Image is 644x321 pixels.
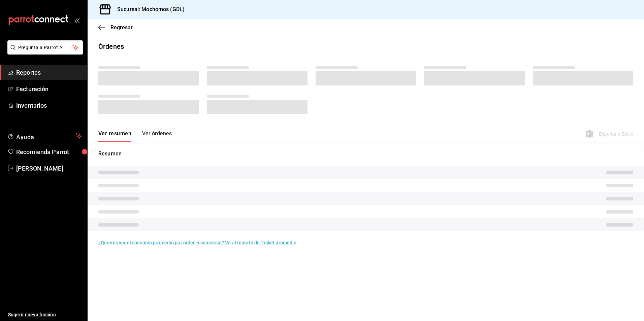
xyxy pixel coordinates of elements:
[7,40,83,55] button: Pregunta a Parrot AI
[110,24,133,31] span: Regresar
[16,132,73,140] span: Ayuda
[5,49,83,56] a: Pregunta a Parrot AI
[98,130,131,142] button: Ver resumen
[98,24,133,31] button: Regresar
[8,311,82,318] span: Sugerir nueva función
[18,44,72,51] span: Pregunta a Parrot AI
[112,5,185,13] h3: Sucursal: Mochomos (GDL)
[98,41,124,51] div: Órdenes
[16,164,82,173] span: [PERSON_NAME]
[98,150,633,158] p: Resumen
[16,68,82,77] span: Reportes
[98,240,296,245] a: ¿Quieres ver el consumo promedio por orden y comensal? Ve al reporte de Ticket promedio
[74,17,79,23] button: open_drawer_menu
[98,130,172,142] div: navigation tabs
[142,130,172,142] button: Ver órdenes
[16,101,82,110] span: Inventarios
[16,147,82,156] span: Recomienda Parrot
[16,84,82,94] span: Facturación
